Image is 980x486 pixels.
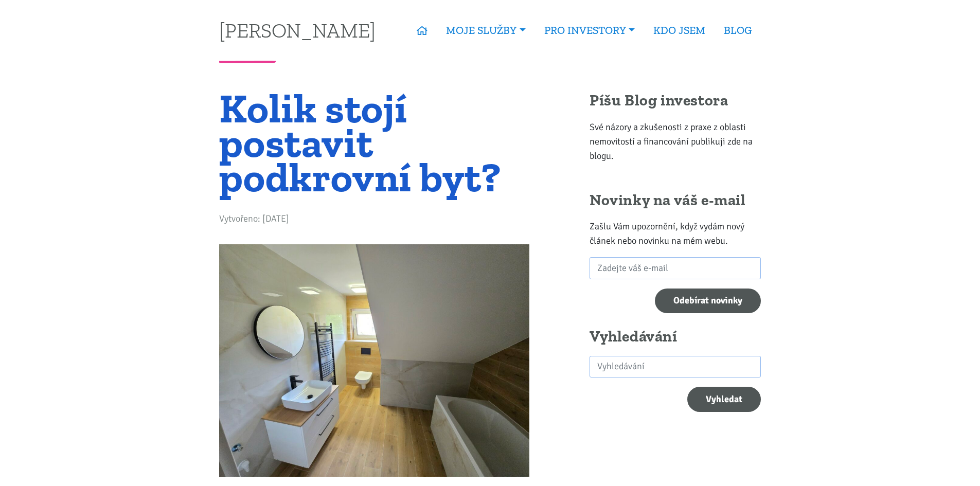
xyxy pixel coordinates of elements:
a: MOJE SLUŽBY [437,19,534,42]
a: [PERSON_NAME] [219,20,376,40]
h2: Novinky na váš e-mail [590,191,761,210]
input: Odebírat novinky [655,289,761,314]
p: Své názory a zkušenosti z praxe z oblasti nemovitostí a financování publikuji zde na blogu. [590,120,761,163]
input: Zadejte váš e-mail [590,257,761,279]
a: PRO INVESTORY [535,19,644,42]
h2: Vyhledávání [590,327,761,347]
input: search [590,356,761,378]
p: Zašlu Vám upozornění, když vydám nový článek nebo novinku na mém webu. [590,219,761,248]
div: Vytvořeno: [DATE] [219,211,529,230]
button: Vyhledat [687,387,761,412]
h2: Píšu Blog investora [590,91,761,111]
a: BLOG [715,19,761,42]
h1: Kolik stojí postavit podkrovní byt? [219,91,529,195]
a: KDO JSEM [644,19,715,42]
